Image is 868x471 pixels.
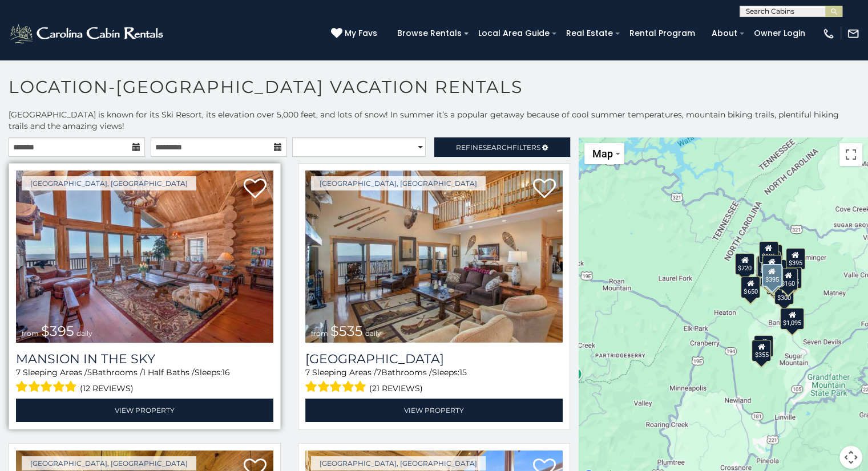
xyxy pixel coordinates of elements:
img: mail-regular-white.png [847,27,859,40]
h3: Southern Star Lodge [305,351,563,367]
button: Map camera controls [839,446,862,469]
a: Real Estate [560,25,619,42]
span: (12 reviews) [80,381,134,396]
a: Local Area Guide [473,25,555,42]
div: $225 [753,335,773,357]
span: from [22,329,39,338]
span: $535 [330,323,363,339]
button: Change map style [584,143,624,164]
a: View Property [305,399,563,422]
span: 1 Half Baths / [143,367,195,377]
a: View Property [16,399,273,422]
div: $125 [758,241,778,262]
a: [GEOGRAPHIC_DATA], [GEOGRAPHIC_DATA] [22,176,196,190]
img: phone-regular-white.png [822,27,835,40]
div: $435 [782,267,801,289]
button: Toggle fullscreen view [839,143,862,166]
div: $650 [741,277,760,298]
span: (21 reviews) [369,381,423,396]
a: Mansion In The Sky [16,351,273,367]
span: Search [483,143,512,152]
a: Owner Login [748,25,811,42]
div: $355 [752,339,771,361]
div: $350 [763,266,782,287]
span: 16 [222,367,230,377]
a: [GEOGRAPHIC_DATA], [GEOGRAPHIC_DATA] [311,456,486,470]
a: My Favs [331,27,380,40]
span: Map [592,148,613,160]
div: $160 [778,269,797,290]
div: $425 [756,256,776,278]
img: Southern Star Lodge [305,170,563,343]
span: $395 [41,323,74,339]
span: Refine Filters [456,143,540,152]
div: $545 [763,267,782,289]
a: [GEOGRAPHIC_DATA] [305,351,563,367]
a: Mansion In The Sky from $395 daily [16,170,273,343]
a: RefineSearchFilters [434,137,571,157]
div: $265 [763,245,782,266]
span: 7 [305,367,310,377]
span: 15 [459,367,467,377]
span: My Favs [345,27,377,39]
span: 7 [377,367,381,377]
div: $395 [761,263,782,286]
div: $720 [734,253,754,274]
div: $430 [782,267,802,289]
div: Sleeping Areas / Bathrooms / Sleeps: [305,367,563,396]
a: About [706,25,743,42]
div: Sleeping Areas / Bathrooms / Sleeps: [16,367,273,396]
span: daily [365,329,381,338]
span: 7 [16,367,21,377]
div: $180 [762,254,781,276]
img: White-1-2.png [9,22,167,45]
a: Southern Star Lodge from $535 daily [305,170,563,343]
a: [GEOGRAPHIC_DATA], [GEOGRAPHIC_DATA] [311,176,486,190]
a: [GEOGRAPHIC_DATA], [GEOGRAPHIC_DATA] [22,456,196,470]
div: $395 [785,248,805,270]
div: $300 [774,283,794,304]
span: from [311,329,328,338]
div: $425 [757,255,776,277]
div: $1,095 [780,308,804,330]
span: 5 [87,367,92,377]
span: daily [76,329,92,338]
a: Rental Program [624,25,701,42]
a: Browse Rentals [391,25,467,42]
img: Mansion In The Sky [16,170,273,343]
